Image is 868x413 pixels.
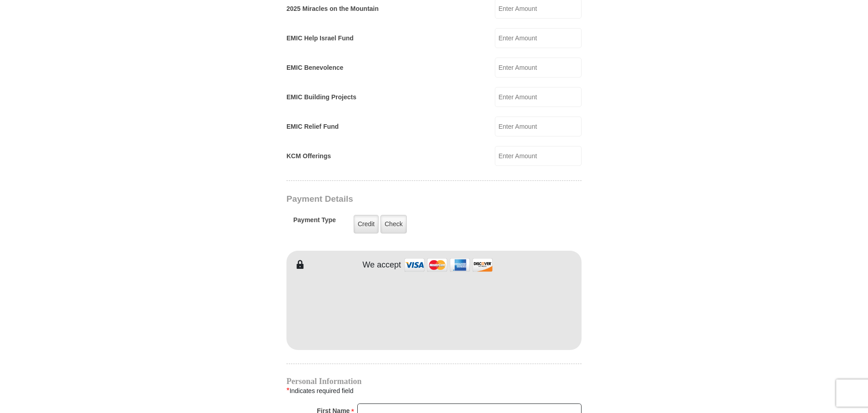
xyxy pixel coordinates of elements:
h4: Personal Information [286,378,582,385]
h5: Payment Type [293,216,336,228]
label: EMIC Help Israel Fund [286,34,354,43]
label: Credit [354,215,379,233]
label: EMIC Relief Fund [286,122,339,131]
h4: We accept [363,260,401,270]
input: Enter Amount [495,87,582,107]
label: EMIC Building Projects [286,92,356,102]
label: KCM Offerings [286,151,331,161]
input: Enter Amount [495,117,582,136]
div: Indicates required field [286,385,582,397]
input: Enter Amount [495,58,582,78]
h3: Payment Details [286,194,518,204]
label: Check [380,215,407,233]
img: credit cards accepted [403,255,494,275]
label: EMIC Benevolence [286,63,343,73]
label: 2025 Miracles on the Mountain [286,4,379,14]
input: Enter Amount [495,28,582,48]
input: Enter Amount [495,146,582,166]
